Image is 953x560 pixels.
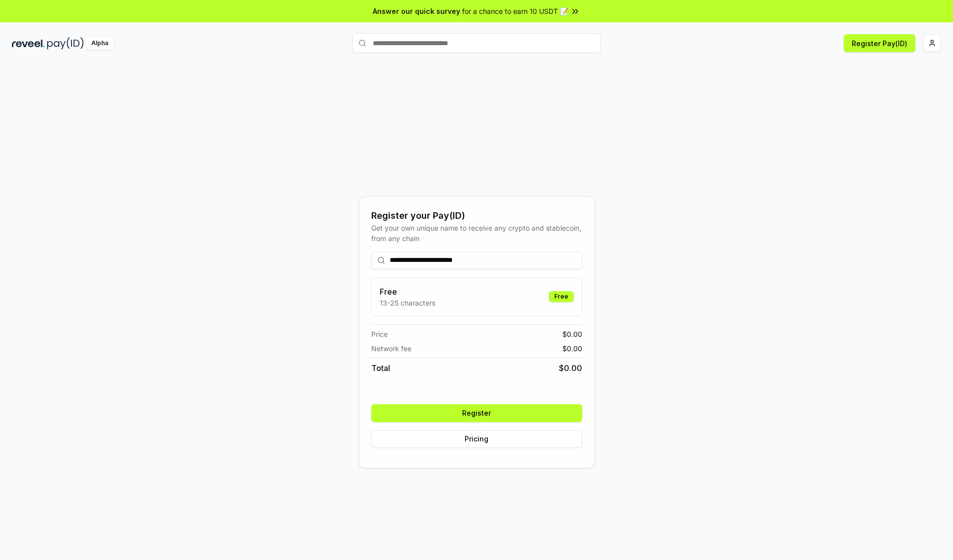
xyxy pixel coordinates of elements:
[371,404,582,422] button: Register
[12,37,45,50] img: reveel_dark
[380,286,435,298] h3: Free
[371,223,582,244] div: Get your own unique name to receive any crypto and stablecoin, from any chain
[562,329,582,339] span: $ 0.00
[562,343,582,354] span: $ 0.00
[371,209,582,223] div: Register your Pay(ID)
[462,6,568,16] span: for a chance to earn 10 USDT 📝
[371,362,390,374] span: Total
[371,343,411,354] span: Network fee
[380,298,435,308] p: 13-25 characters
[373,6,460,16] span: Answer our quick survey
[844,34,915,52] button: Register Pay(ID)
[47,37,84,50] img: pay_id
[549,291,574,302] div: Free
[371,329,388,339] span: Price
[86,37,114,50] div: Alpha
[371,430,582,448] button: Pricing
[559,362,582,374] span: $ 0.00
